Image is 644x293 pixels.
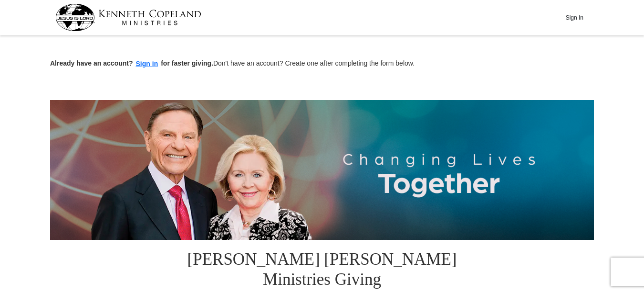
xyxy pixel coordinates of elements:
button: Sign in [133,58,161,69]
strong: Already have an account? for faster giving. [50,59,213,67]
button: Sign In [560,10,589,25]
p: Don't have an account? Create one after completing the form below. [50,58,594,69]
img: kcm-header-logo.svg [55,4,201,31]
